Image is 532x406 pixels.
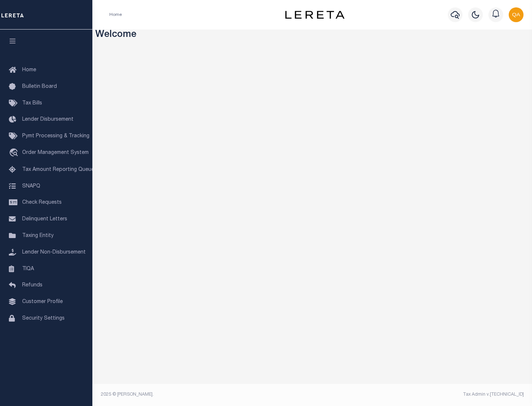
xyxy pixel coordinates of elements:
span: Security Settings [22,316,65,321]
span: Customer Profile [22,299,63,304]
img: svg+xml;base64,PHN2ZyB4bWxucz0iaHR0cDovL3d3dy53My5vcmcvMjAwMC9zdmciIHBvaW50ZXItZXZlbnRzPSJub25lIi... [509,7,524,22]
span: Lender Disbursement [22,117,74,122]
i: travel_explore [9,148,21,158]
span: TIQA [22,266,34,271]
span: Taxing Entity [22,233,54,238]
h3: Welcome [95,30,529,41]
span: Bulletin Board [22,84,57,89]
div: 2025 © [PERSON_NAME]. [95,391,313,398]
span: Order Management System [22,150,89,155]
span: Lender Non-Disbursement [22,250,86,255]
img: logo-dark.svg [285,11,344,19]
span: Tax Bills [22,101,42,106]
span: Pymt Processing & Tracking [22,134,89,139]
span: Tax Amount Reporting Queue [22,167,94,172]
span: Delinquent Letters [22,217,67,222]
span: Refunds [22,283,42,288]
li: Home [109,11,122,18]
div: Tax Admin v.[TECHNICAL_ID] [318,391,524,398]
span: SNAPQ [22,183,40,189]
span: Check Requests [22,200,62,205]
span: Home [22,68,36,73]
